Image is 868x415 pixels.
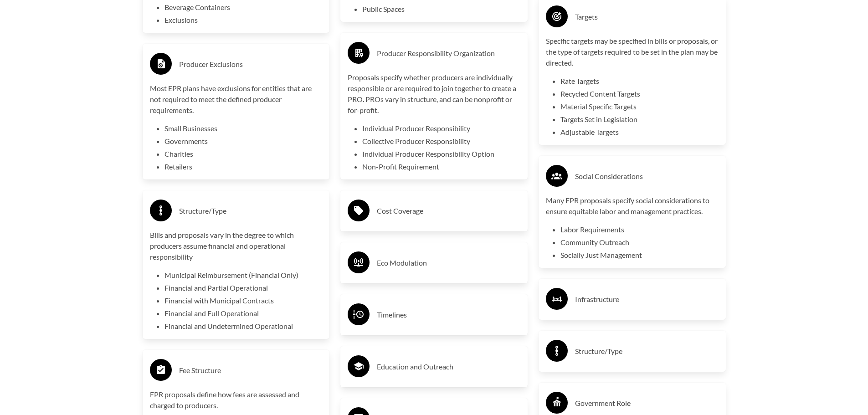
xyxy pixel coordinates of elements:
p: Proposals specify whether producers are individually responsible or are required to join together... [348,72,520,116]
li: Non-Profit Requirement [362,161,520,172]
li: Adjustable Targets [560,127,719,138]
h3: Targets [575,10,719,24]
li: Retailers [164,161,323,172]
h3: Cost Coverage [377,204,520,218]
li: Collective Producer Responsibility [362,136,520,147]
li: Beverage Containers [164,2,323,13]
li: Recycled Content Targets [560,88,719,99]
h3: Structure/Type [179,204,323,218]
li: Labor Requirements [560,224,719,235]
li: Material Specific Targets [560,101,719,112]
p: Many EPR proposals specify social considerations to ensure equitable labor and management practices. [546,195,719,217]
li: Public Spaces [362,4,520,15]
h3: Fee Structure [179,363,323,378]
li: Rate Targets [560,76,719,87]
li: Financial and Undetermined Operational [164,321,323,332]
h3: Producer Responsibility Organization [377,46,520,61]
li: Socially Just Management [560,250,719,261]
li: Governments [164,136,323,147]
h3: Eco Modulation [377,256,520,270]
li: Individual Producer Responsibility [362,123,520,134]
li: Financial and Full Operational [164,308,323,319]
h3: Structure/Type [575,344,719,359]
p: EPR proposals define how fees are assessed and charged to producers. [150,389,323,411]
h3: Producer Exclusions [179,57,323,72]
li: Exclusions [164,15,323,26]
li: Individual Producer Responsibility Option [362,149,520,159]
h3: Government Role [575,396,719,410]
p: Specific targets may be specified in bills or proposals, or the type of targets required to be se... [546,36,719,68]
li: Municipal Reimbursement (Financial Only) [164,270,323,281]
li: Charities [164,149,323,159]
h3: Timelines [377,307,520,322]
h3: Social Considerations [575,169,719,184]
p: Most EPR plans have exclusions for entities that are not required to meet the defined producer re... [150,83,323,116]
li: Financial and Partial Operational [164,282,323,293]
li: Targets Set in Legislation [560,114,719,125]
h3: Infrastructure [575,292,719,307]
p: Bills and proposals vary in the degree to which producers assume financial and operational respon... [150,230,323,262]
li: Financial with Municipal Contracts [164,295,323,306]
li: Community Outreach [560,237,719,248]
li: Small Businesses [164,123,323,134]
h3: Education and Outreach [377,359,520,374]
